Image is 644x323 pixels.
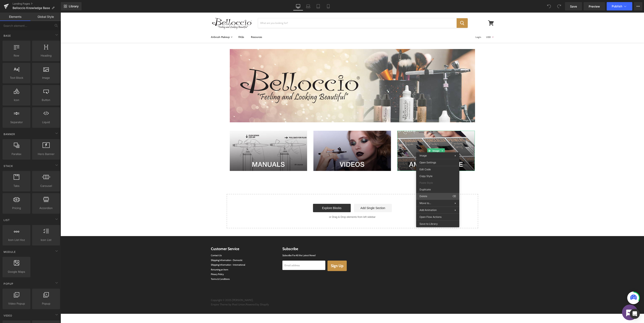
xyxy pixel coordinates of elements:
[187,21,205,28] a: Resources
[4,238,29,242] span: Icon List Hoz
[4,76,29,80] span: Text Block
[4,152,29,156] span: Parallax
[185,290,208,293] a: Powered by Shopify
[419,168,456,171] span: Edit Code
[419,161,456,164] span: Open Settings
[150,251,185,254] a: Shipping Information - International
[30,13,61,21] a: Global Style
[634,2,642,10] button: More
[423,22,435,28] select: Change your currency
[33,120,59,124] span: Liquid
[612,5,622,8] span: Publish
[4,53,29,58] span: Row
[150,265,169,268] a: Terms & Conditions
[3,132,16,136] span: Banner
[419,194,452,198] span: Delete
[173,203,411,206] p: or Drag & Drop elements from left sidebar
[13,6,50,10] span: Belloccio Knowledge Base
[419,174,456,178] span: Copy Style
[419,188,456,191] span: Duplicate
[145,19,439,30] nav: Desktop navigation
[150,241,161,244] a: Contact Us
[222,232,287,241] h2: Subscribe
[252,191,290,200] a: Explore Blocks
[419,201,455,205] span: Move to...
[33,76,59,80] span: Image
[545,2,553,10] button: Undo
[419,215,456,219] span: Open Flow Actions
[3,218,10,222] span: List
[150,241,216,269] ul: Customer Service
[380,136,384,141] a: Expand / Collapse
[570,4,577,9] span: Save
[4,120,29,124] span: Separator
[13,2,61,5] a: Landing Pages
[61,2,82,10] a: New Library
[222,248,265,258] input: Email address
[555,2,563,10] button: Redo
[150,260,163,263] a: Privacy Policy
[33,206,59,210] span: Accordion
[607,2,632,10] button: Publish
[197,6,396,15] input: Search
[452,194,456,198] span: ⌫
[150,290,433,293] p: .
[589,4,600,9] span: Preview
[4,184,29,188] span: Tabs
[150,232,216,241] h2: Customer Service
[3,282,14,286] span: Popup
[33,53,59,58] span: Heading
[147,19,205,30] ul: Main menu
[584,2,605,10] a: Preview
[150,256,168,258] a: Returning an Item
[222,241,287,245] p: Subscribe For All the Latest News!
[323,2,333,10] a: Mobile
[4,206,29,210] span: Pricing
[303,2,313,10] a: Laptop
[150,286,433,289] p: Copyright © 2025 [PERSON_NAME].
[150,246,182,249] a: Shipping Information - Domestic
[3,164,13,168] span: Stack
[33,301,59,306] span: Popup
[419,181,456,185] span: Paste Style
[33,184,59,188] span: Carousel
[293,2,303,10] a: Desktop
[293,191,331,200] a: Add Single Section
[33,98,59,102] span: Button
[3,34,11,38] span: Base
[175,21,187,28] a: FAQs
[4,270,29,274] span: Google Maps
[33,152,59,156] span: Hero Banner
[3,314,13,318] span: Video
[147,21,174,28] a: Airbrush Makeup
[69,4,79,8] span: Library
[412,21,423,28] a: Login
[4,301,29,306] span: Video Popup
[419,154,427,157] span: Image
[4,98,29,102] span: Icon
[33,238,59,242] span: Icon List
[150,290,184,293] a: Empire Theme by Pixel Union
[419,222,456,226] span: Save to Library
[3,250,16,254] span: Module
[630,309,640,319] div: Open Intercom Messenger
[371,136,380,141] span: Image
[313,2,323,10] a: Tablet
[267,248,286,259] button: Sign Up
[396,6,407,15] button: Search
[419,208,455,212] span: Add Animation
